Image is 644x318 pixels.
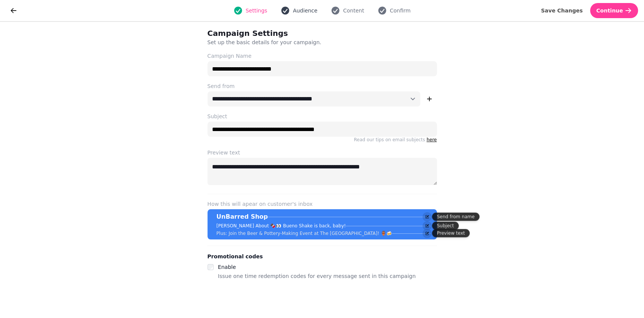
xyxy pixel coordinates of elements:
span: Content [343,7,364,14]
label: Preview text [207,149,437,156]
h2: Campaign Settings [207,28,352,39]
p: [PERSON_NAME] About 🍫👀 Bueno Shake is back, baby! [217,223,346,229]
p: UnBarred Shop [217,212,268,221]
a: here [426,137,437,142]
button: go back [6,3,21,18]
p: Set up the basic details for your campaign. [207,39,401,46]
button: Continue [590,3,638,18]
label: Enable [218,264,236,270]
div: Preview text [432,229,470,237]
div: Subject [432,222,459,230]
span: Audience [293,7,317,14]
label: Campaign Name [207,52,437,60]
span: Confirm [390,7,410,14]
label: Send from [207,82,437,90]
label: How this will apear on customer's inbox [207,200,437,208]
p: Plus: Join the Beer & Pottery-Making Event at The [GEOGRAPHIC_DATA]! 🏺🍻 [217,230,392,236]
p: Read our tips on email subjects [207,137,437,143]
button: Save Changes [535,3,589,18]
div: Send from name [432,213,480,221]
legend: Promotional codes [207,252,263,261]
span: Settings [246,7,267,14]
p: Issue one time redemption codes for every message sent in this campaign [218,272,416,281]
span: Continue [596,8,623,13]
label: Subject [207,113,437,120]
span: Save Changes [541,8,583,13]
